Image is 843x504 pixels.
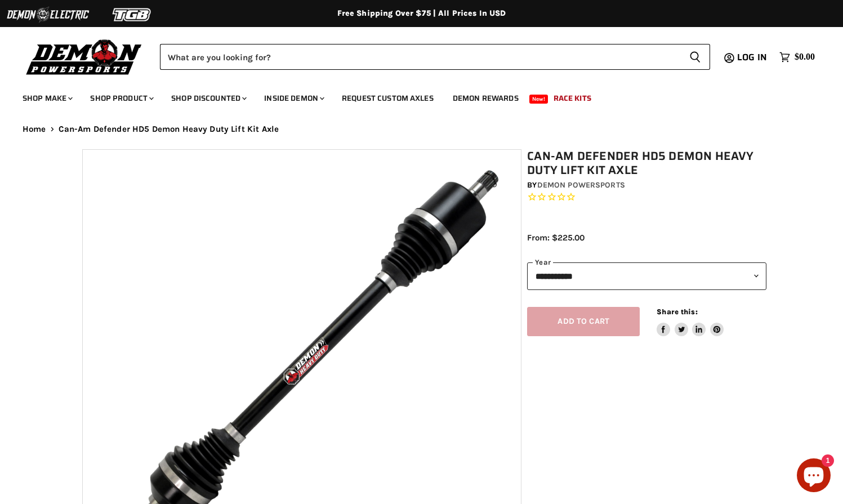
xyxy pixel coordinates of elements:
span: Log in [737,50,767,64]
a: Inside Demon [256,87,331,110]
select: year [527,262,766,290]
form: Product [160,44,710,70]
span: From: $225.00 [527,233,585,243]
a: Shop Product [82,87,160,110]
a: $0.00 [774,49,820,65]
img: Demon Electric Logo 2 [6,4,90,25]
a: Shop Make [14,87,79,110]
span: New! [529,95,548,104]
ul: Main menu [14,82,812,110]
a: Race Kits [545,87,600,110]
a: Shop Discounted [163,87,253,110]
img: Demon Powersports [23,37,146,77]
inbox-online-store-chat: Shopify online store chat [793,458,834,495]
a: Demon Powersports [537,180,625,190]
a: Log in [732,52,774,63]
span: Can-Am Defender HD5 Demon Heavy Duty Lift Kit Axle [59,124,279,134]
span: Rated 0.0 out of 5 stars 0 reviews [527,191,766,203]
div: by [527,179,766,191]
button: Search [680,44,710,70]
span: $0.00 [795,52,815,63]
span: Share this: [657,307,697,316]
a: Request Custom Axles [333,87,442,110]
input: Search [160,44,680,70]
aside: Share this: [657,307,724,337]
img: TGB Logo 2 [90,4,175,25]
a: Demon Rewards [444,87,527,110]
h1: Can-Am Defender HD5 Demon Heavy Duty Lift Kit Axle [527,149,766,177]
a: Home [23,124,46,134]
